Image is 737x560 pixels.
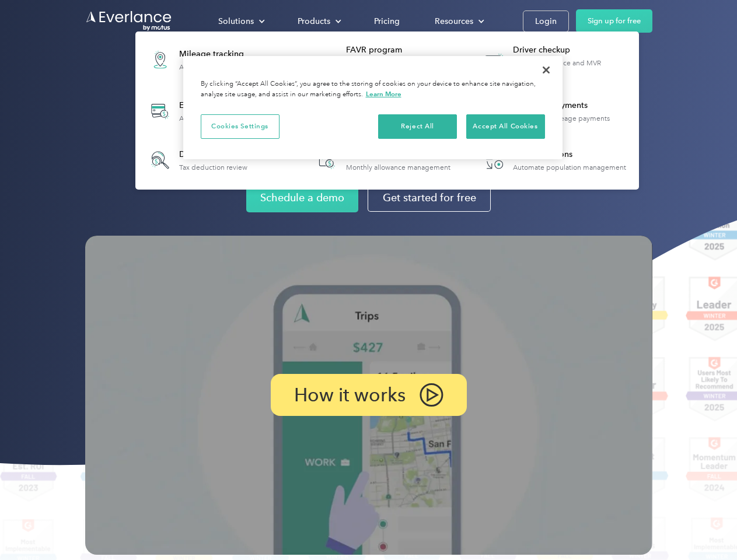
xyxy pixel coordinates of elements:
div: Mileage tracking [179,48,255,60]
div: Solutions [218,14,254,29]
a: Get started for free [368,184,491,212]
div: By clicking “Accept All Cookies”, you agree to the storing of cookies on your device to enhance s... [201,79,545,100]
div: Automatic mileage logs [179,63,255,71]
a: Sign up for free [576,9,652,33]
div: Resources [435,14,473,29]
div: Automate population management [513,163,626,171]
input: Submit [86,69,145,94]
button: Cookies Settings [201,114,280,139]
a: Pricing [362,11,411,32]
div: Driver checkup [513,44,633,56]
div: Login [535,14,557,29]
nav: Products [135,32,639,190]
a: Go to homepage [85,10,173,32]
button: Accept All Cookies [466,114,545,139]
a: HR IntegrationsAutomate population management [475,141,632,179]
div: Privacy [183,56,563,159]
button: Close [533,57,559,83]
button: Reject All [378,114,457,139]
div: Tax deduction review [179,163,247,171]
div: Products [298,14,330,29]
a: FAVR programFixed & Variable Rate reimbursement design & management [308,38,466,81]
div: Pricing [374,14,400,29]
a: Expense trackingAutomatic transaction logs [141,90,269,132]
div: Deduction finder [179,149,247,160]
a: Accountable planMonthly allowance management [308,141,456,179]
div: Resources [423,11,494,32]
a: Driver checkupLicense, insurance and MVR verification [475,38,633,81]
a: Schedule a demo [246,183,358,212]
a: More information about your privacy, opens in a new tab [366,90,401,98]
p: How it works [294,388,406,402]
a: Mileage trackingAutomatic mileage logs [141,38,261,81]
div: FAVR program [346,44,466,56]
div: Products [286,11,351,32]
a: Deduction finderTax deduction review [141,141,253,179]
div: Automatic transaction logs [179,114,263,123]
div: Expense tracking [179,100,263,111]
div: License, insurance and MVR verification [513,59,633,75]
div: Cookie banner [183,56,563,159]
a: Login [523,10,569,32]
div: HR Integrations [513,149,626,160]
div: Monthly allowance management [346,163,450,171]
div: Solutions [207,11,274,32]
